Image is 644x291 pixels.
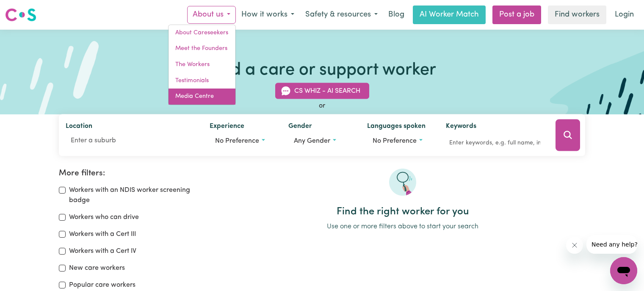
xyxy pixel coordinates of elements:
label: Languages spoken [367,121,426,133]
a: Meet the Founders [169,41,235,57]
label: Experience [210,121,244,133]
a: AI Worker Match [413,6,486,24]
h2: Find the right worker for you [220,206,585,218]
button: Search [556,119,580,151]
button: How it works [236,6,300,24]
iframe: Close message [566,237,583,254]
label: Location [66,121,92,133]
label: Gender [288,121,312,133]
a: Post a job [492,6,541,24]
img: Careseekers logo [5,7,36,22]
label: New care workers [69,263,125,273]
a: Careseekers logo [5,5,36,25]
p: Use one or more filters above to start your search [220,222,585,232]
a: Find workers [548,6,606,24]
label: Workers with a Cert III [69,229,136,239]
span: No preference [373,138,417,144]
a: Testimonials [169,73,235,89]
label: Popular care workers [69,280,135,290]
label: Workers with a Cert IV [69,246,136,256]
label: Keywords [446,121,476,133]
a: The Workers [169,57,235,73]
iframe: Message from company [586,235,637,254]
iframe: Button to launch messaging window [610,257,637,284]
span: No preference [215,138,259,144]
h2: More filters: [59,169,210,178]
button: Safety & resources [300,6,383,24]
a: Login [610,6,639,24]
button: Worker experience options [210,133,275,149]
span: Any gender [294,138,330,144]
button: Worker language preferences [367,133,432,149]
input: Enter a suburb [66,133,196,148]
button: Worker gender preference [288,133,354,149]
h1: Find a care or support worker [208,60,436,80]
input: Enter keywords, e.g. full name, interests [446,136,544,150]
label: Workers who can drive [69,212,139,222]
a: Blog [383,6,409,24]
button: CS Whiz - AI Search [275,83,369,99]
div: About us [168,25,236,105]
a: About Careseekers [169,25,235,41]
a: Media Centre [169,89,235,105]
span: Need any help? [5,6,51,13]
div: or [59,101,586,111]
button: About us [187,6,236,24]
label: Workers with an NDIS worker screening badge [69,185,210,205]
